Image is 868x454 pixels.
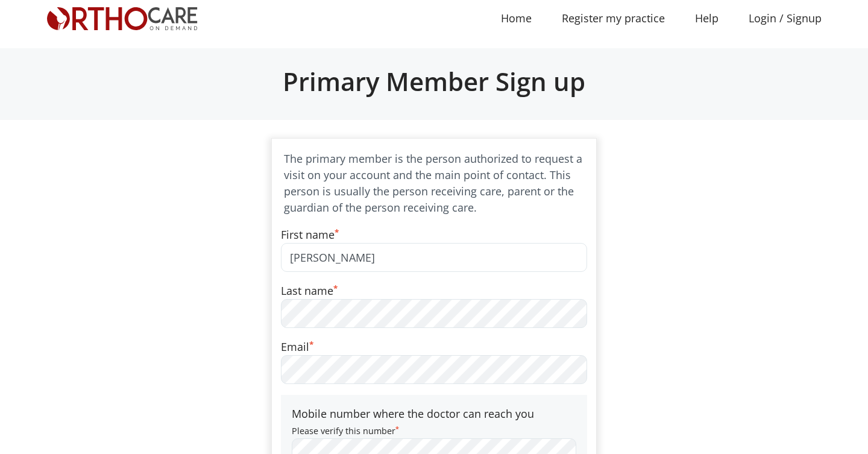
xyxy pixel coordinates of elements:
[47,66,822,96] h2: Primary Member Sign up
[486,5,547,32] a: Home
[292,406,534,438] label: Mobile number where the doctor can reach you
[680,5,734,32] a: Help
[281,243,587,272] input: First Name
[281,227,339,243] label: First name
[734,10,837,27] a: Login / Signup
[284,151,584,216] div: The primary member is the person authorized to request a visit on your account and the main point...
[281,283,338,299] label: Last name
[281,339,313,355] label: Email
[547,5,680,32] a: Register my practice
[292,425,399,437] small: Please verify this number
